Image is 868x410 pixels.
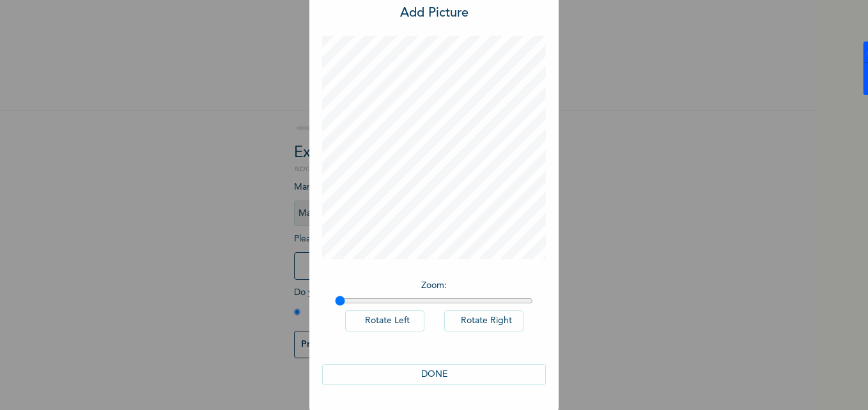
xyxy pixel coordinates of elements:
h3: Add Picture [400,4,469,23]
button: Rotate Right [444,310,523,331]
button: Rotate Left [345,310,424,331]
button: DONE [322,364,546,385]
p: Zoom : [335,279,533,292]
span: Please add a recent Passport Photograph [294,234,524,286]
